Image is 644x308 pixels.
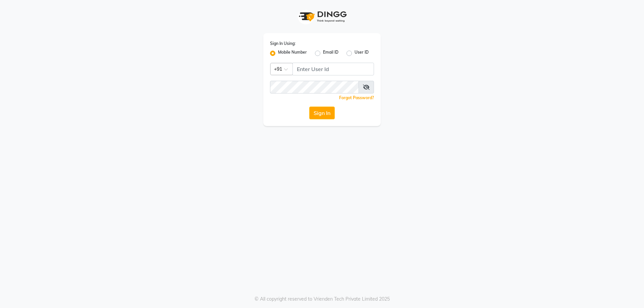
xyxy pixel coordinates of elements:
label: User ID [355,49,369,57]
input: Username [292,63,374,75]
a: Forgot Password? [339,95,374,100]
img: logo1.svg [295,7,349,26]
label: Email ID [323,49,338,57]
input: Username [270,81,359,94]
label: Mobile Number [278,49,307,57]
button: Sign In [309,107,335,119]
label: Sign In Using: [270,41,296,47]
